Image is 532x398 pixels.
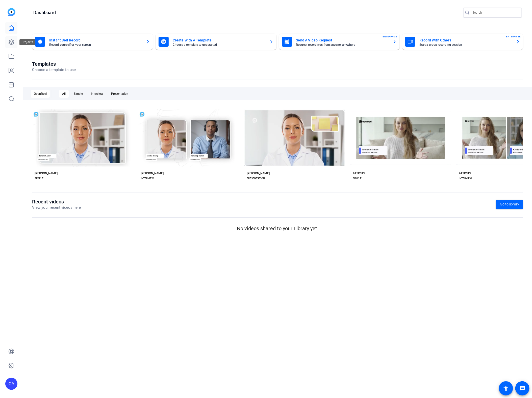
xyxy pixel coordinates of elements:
div: [PERSON_NAME] [35,171,58,175]
div: ATTICUS [353,171,365,175]
div: PRESENTATION [247,176,265,180]
input: Search [472,10,518,16]
button: Create With A TemplateChoose a template to get started [156,34,276,50]
div: SIMPLE [353,176,362,180]
div: INTERVIEW [141,176,154,180]
p: View your recent videos here [32,205,81,210]
span: Go to library [500,202,519,207]
div: [PERSON_NAME] [247,171,270,175]
mat-card-subtitle: Choose a template to get started [173,43,265,46]
div: [PERSON_NAME] [141,171,164,175]
mat-card-title: Send A Video Request [296,37,389,43]
div: INTERVIEW [459,176,472,180]
div: Interview [88,90,106,98]
mat-card-title: Create With A Template [173,37,265,43]
mat-icon: message [519,385,525,391]
div: Simple [71,90,86,98]
h1: Templates [32,61,76,67]
span: ENTERPRISE [383,35,397,38]
img: blue-gradient.svg [8,8,15,16]
button: Record With OthersStart a group recording sessionENTERPRISE [402,34,523,50]
div: Presentation [108,90,131,98]
mat-icon: accessibility [503,385,509,391]
p: Choose a template to use [32,67,76,73]
mat-card-subtitle: Start a group recording session [419,43,512,46]
div: CA [5,378,17,390]
button: Send A Video RequestRequest recordings from anyone, anywhereENTERPRISE [279,34,400,50]
div: OpenReel [31,90,50,98]
mat-card-subtitle: Request recordings from anyone, anywhere [296,43,389,46]
span: ENTERPRISE [506,35,521,38]
a: Go to library [496,200,523,209]
mat-card-title: Record With Others [419,37,512,43]
p: No videos shared to your Library yet. [32,225,523,232]
div: ATTICUS [459,171,471,175]
h1: Recent videos [32,199,81,205]
button: Instant Self RecordRecord yourself or your screen [32,34,153,50]
mat-card-title: Instant Self Record [49,37,142,43]
h1: Dashboard [33,10,56,16]
div: Projects [19,39,35,45]
mat-card-subtitle: Record yourself or your screen [49,43,142,46]
div: All [59,90,69,98]
div: SIMPLE [35,176,43,180]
